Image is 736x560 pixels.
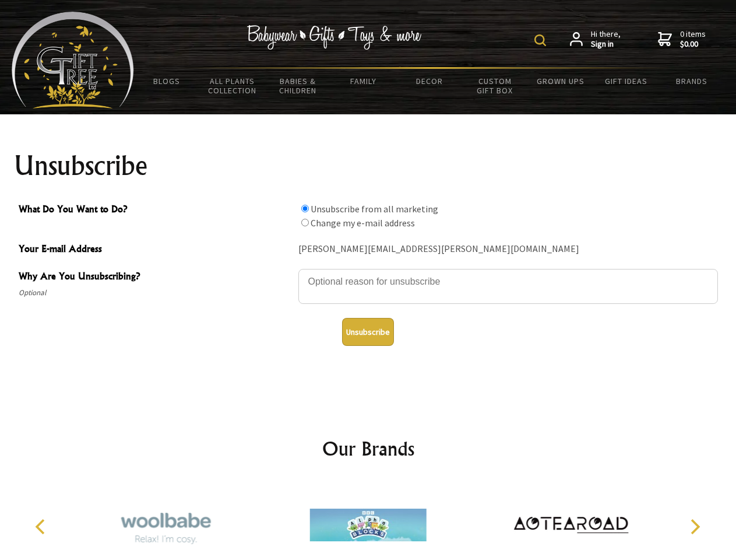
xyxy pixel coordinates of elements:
[570,29,621,50] a: Hi there,Sign in
[534,34,546,46] img: product search
[23,435,713,463] h2: Our Brands
[247,25,422,50] img: Babywear - Gifts - Toys & more
[342,318,394,346] button: Unsubscribe
[298,240,718,258] div: [PERSON_NAME][EMAIL_ADDRESS][PERSON_NAME][DOMAIN_NAME]
[14,152,723,180] h1: Unsubscribe
[331,69,397,93] a: Family
[396,69,462,93] a: Decor
[682,514,707,540] button: Next
[200,69,266,103] a: All Plants Collection
[298,269,718,304] textarea: Why Are You Unsubscribing?
[301,205,309,212] input: What Do You Want to Do?
[19,269,293,286] span: Why Are You Unsubscribing?
[301,219,309,226] input: What Do You Want to Do?
[311,203,438,215] label: Unsubscribe from all marketing
[591,39,621,50] strong: Sign in
[527,69,593,93] a: Grown Ups
[680,39,706,50] strong: $0.00
[29,514,55,540] button: Previous
[591,29,621,50] span: Hi there,
[19,286,293,300] span: Optional
[12,12,134,108] img: Babyware - Gifts - Toys and more...
[658,29,706,50] a: 0 items$0.00
[134,69,200,93] a: BLOGS
[265,69,331,103] a: Babies & Children
[659,69,725,93] a: Brands
[311,217,415,229] label: Change my e-mail address
[19,202,293,219] span: What Do You Want to Do?
[462,69,528,103] a: Custom Gift Box
[680,29,706,50] span: 0 items
[19,242,293,258] span: Your E-mail Address
[593,69,659,93] a: Gift Ideas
